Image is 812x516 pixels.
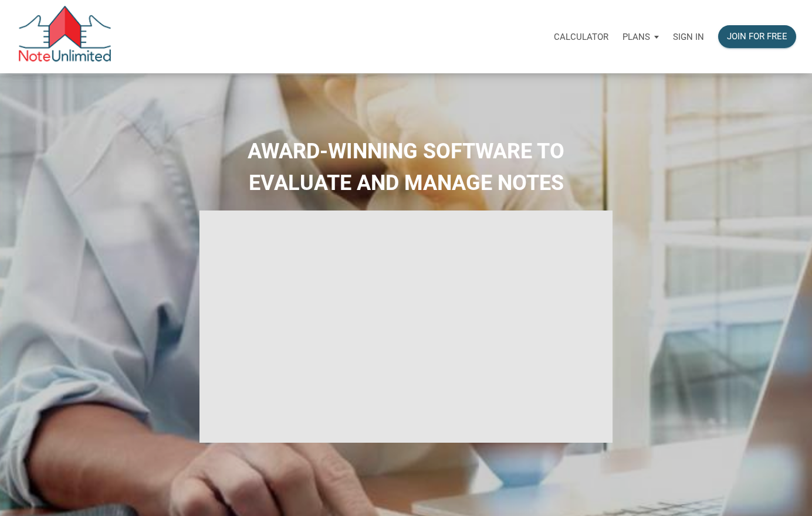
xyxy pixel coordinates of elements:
iframe: NoteUnlimited [199,211,613,443]
button: Join for free [718,25,796,48]
a: Join for free [711,18,803,55]
button: Plans [615,19,666,55]
p: Plans [622,32,650,42]
a: Plans [615,18,666,55]
div: Join for free [727,30,787,43]
p: Calculator [554,32,608,42]
a: Calculator [547,18,615,55]
p: Sign in [673,32,704,42]
h2: AWARD-WINNING SOFTWARE TO EVALUATE AND MANAGE NOTES [9,135,803,199]
a: Sign in [666,18,711,55]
